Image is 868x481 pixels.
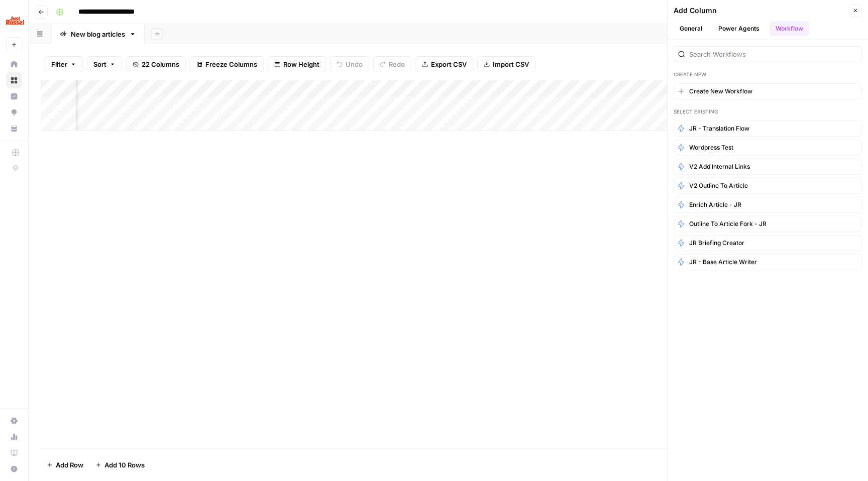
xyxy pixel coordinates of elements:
[373,56,411,72] button: Redo
[6,72,22,88] a: Browse
[41,457,89,473] button: Add Row
[674,107,862,115] div: Select Existing
[689,200,741,209] span: enrich article - JR
[674,235,862,251] button: JR briefing creator
[346,59,363,69] span: Undo
[674,216,862,232] button: Outline to article fork - JR
[415,56,473,72] button: Export CSV
[6,121,22,137] a: Your Data
[6,445,22,461] a: Learning Hub
[6,429,22,445] a: Usage
[6,56,22,72] a: Home
[712,21,766,36] button: Power Agents
[689,87,752,96] span: Create New Workflow
[689,238,744,248] span: JR briefing creator
[477,56,535,72] button: Import CSV
[770,21,809,36] button: Workflow
[689,124,749,133] span: JR - Translation flow
[71,29,125,39] div: New blog articles
[51,24,145,44] a: New blog articles
[190,56,264,72] button: Freeze Columns
[674,21,708,36] button: General
[126,56,186,72] button: 22 Columns
[6,8,22,33] button: Workspace: Just Russel
[283,59,319,69] span: Row Height
[493,59,529,69] span: Import CSV
[6,88,22,104] a: Insights
[51,59,67,69] span: Filter
[431,59,467,69] span: Export CSV
[674,140,862,156] button: Wordpress test
[330,56,369,72] button: Undo
[674,70,862,78] div: Create New
[689,258,757,267] span: JR - Base article writer
[674,254,862,270] button: JR - Base article writer
[6,413,22,429] a: Settings
[674,197,862,213] button: enrich article - JR
[674,121,862,137] button: JR - Translation flow
[674,159,862,175] button: V2 add internal links
[689,143,733,152] span: Wordpress test
[689,181,748,190] span: V2 outline to article
[674,178,862,194] button: V2 outline to article
[674,83,862,99] button: Create New Workflow
[6,104,22,121] a: Opportunities
[93,59,106,69] span: Sort
[689,219,767,228] span: Outline to article fork - JR
[45,56,83,72] button: Filter
[205,59,257,69] span: Freeze Columns
[6,12,24,30] img: Just Russel Logo
[689,49,857,59] input: Search Workflows
[104,460,145,470] span: Add 10 Rows
[87,56,122,72] button: Sort
[268,56,326,72] button: Row Height
[689,162,750,171] span: V2 add internal links
[142,59,179,69] span: 22 Columns
[6,461,22,477] button: Help + Support
[89,457,151,473] button: Add 10 Rows
[56,460,83,470] span: Add Row
[389,59,405,69] span: Redo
